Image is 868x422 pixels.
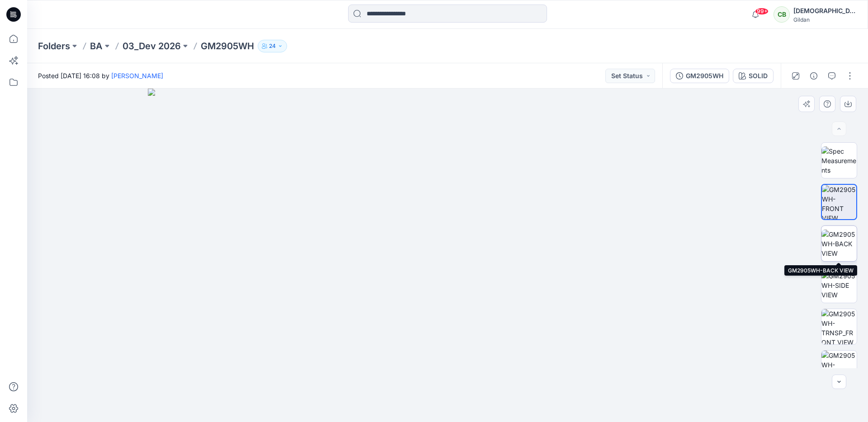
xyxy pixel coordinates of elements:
[749,71,768,81] div: SOLID
[807,69,821,83] button: Details
[111,72,163,80] a: [PERSON_NAME]
[38,71,163,80] span: Posted [DATE] 16:08 by
[793,5,857,16] div: [DEMOGRAPHIC_DATA][PERSON_NAME]
[38,40,70,52] a: Folders
[90,40,103,52] a: BA
[201,40,254,52] p: GM2905WH
[821,271,857,300] img: GM2905WH-SIDE VIEW
[774,6,790,23] div: CB
[822,185,856,219] img: GM2905WH-FRONT VIEW
[269,41,276,51] p: 24
[793,16,857,23] div: Gildan
[821,230,857,258] img: GM2905WH-BACK VIEW
[258,40,287,52] button: 24
[123,40,181,52] a: 03_Dev 2026
[148,89,747,422] img: eyJhbGciOiJIUzI1NiIsImtpZCI6IjAiLCJzbHQiOiJzZXMiLCJ0eXAiOiJKV1QifQ.eyJkYXRhIjp7InR5cGUiOiJzdG9yYW...
[821,146,857,175] img: Spec Measurements
[821,309,857,344] img: GM2905WH-TRNSP_FRONT VIEW
[755,8,769,15] span: 99+
[821,351,857,386] img: GM2905WH-TRNSP_BACK VIEW
[670,69,729,83] button: GM2905WH
[686,71,723,81] div: GM2905WH
[733,69,774,83] button: SOLID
